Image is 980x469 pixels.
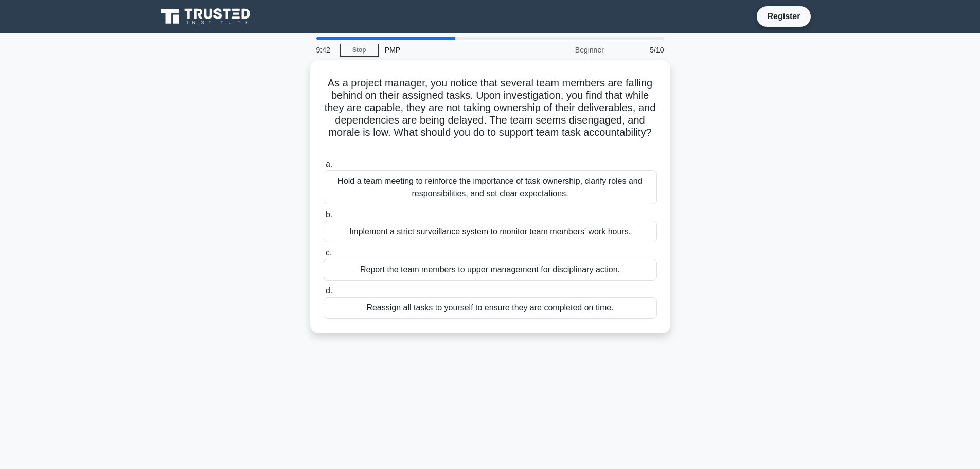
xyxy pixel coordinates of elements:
[326,160,332,168] span: a.
[326,248,332,257] span: c.
[310,40,340,60] div: 9:42
[324,297,657,319] div: Reassign all tasks to yourself to ensure they are completed on time.
[324,170,657,204] div: Hold a team meeting to reinforce the importance of task ownership, clarify roles and responsibili...
[761,10,806,23] a: Register
[340,44,379,57] a: Stop
[520,40,610,60] div: Beginner
[379,40,520,60] div: PMP
[610,40,670,60] div: 5/10
[326,210,332,219] span: b.
[324,259,657,281] div: Report the team members to upper management for disciplinary action.
[326,286,332,295] span: d.
[324,221,657,242] div: Implement a strict surveillance system to monitor team members' work hours.
[323,77,658,152] h5: As a project manager, you notice that several team members are falling behind on their assigned t...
